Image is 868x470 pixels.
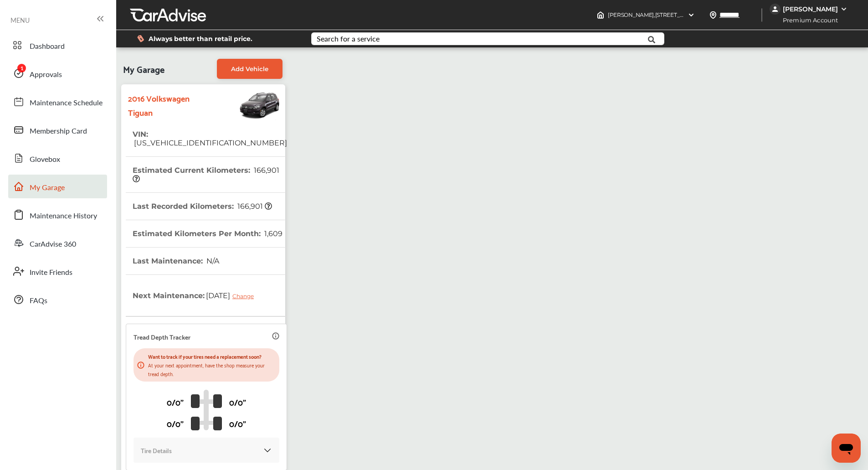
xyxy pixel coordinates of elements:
[8,203,107,227] a: Maintenance History
[8,146,107,170] a: Glovebox
[608,11,802,18] span: [PERSON_NAME] , [STREET_ADDRESS][PERSON_NAME] Westbank , V4T 3E1
[30,125,87,137] span: Membership Card
[167,416,184,430] p: 0/0"
[761,8,762,22] img: header-divider.bc55588e.svg
[148,361,276,378] p: At your next appointment, have the shop measure your tread depth.
[133,220,282,247] th: Estimated Kilometers Per Month :
[231,65,268,72] span: Add Vehicle
[30,267,72,279] span: Invite Friends
[8,33,107,57] a: Dashboard
[783,5,838,13] div: [PERSON_NAME]
[8,231,107,255] a: CarAdvise 360
[30,182,65,194] span: My Garage
[128,91,209,119] strong: 2016 Volkswagen Tiguan
[149,36,252,42] span: Always better than retail price.
[8,288,107,311] a: FAQs
[133,193,272,220] th: Last Recorded Kilometers :
[8,62,107,85] a: Approvals
[30,41,65,52] span: Dashboard
[232,293,258,300] div: Change
[167,395,184,409] p: 0/0"
[30,97,103,109] span: Maintenance Schedule
[10,16,30,24] span: MENU
[133,275,261,316] th: Next Maintenance :
[191,389,222,430] img: tire_track_logo.b900bcbc.svg
[137,35,144,42] img: dollor_label_vector.a70140d1.svg
[141,445,172,455] p: Tire Details
[133,157,287,192] th: Estimated Current Kilometers :
[133,121,287,156] th: VIN :
[263,446,272,455] img: KOKaJQAAAABJRU5ErkJggg==
[832,434,861,463] iframe: Button to launch messaging window
[8,90,107,114] a: Maintenance Schedule
[209,89,281,121] img: Vehicle
[688,11,695,19] img: header-down-arrow.9dd2ce7d.svg
[133,248,219,274] th: Last Maintenance :
[205,257,219,265] span: N/A
[236,202,272,211] span: 166,901
[30,295,47,307] span: FAQs
[770,4,781,15] img: jVpblrzwTbfkPYzPPzSLxeg0AAAAASUVORK5CYII=
[229,395,246,409] p: 0/0"
[229,416,246,430] p: 0/0"
[8,118,107,142] a: Membership Card
[30,210,97,222] span: Maintenance History
[8,259,107,283] a: Invite Friends
[597,11,604,19] img: header-home-logo.8d720a4f.svg
[30,154,60,165] span: Glovebox
[30,69,62,81] span: Approvals
[8,175,107,198] a: My Garage
[30,238,76,250] span: CarAdvise 360
[134,331,190,342] p: Tread Depth Tracker
[205,284,261,307] span: [DATE]
[709,11,717,19] img: location_vector.a44bc228.svg
[148,352,276,361] p: Want to track if your tires need a replacement soon?
[840,5,847,13] img: WGsFRI8htEPBVLJbROoPRyZpYNWhNONpIPPETTm6eUC0GeLEiAAAAAElFTkSuQmCC
[133,166,281,183] span: 166,901
[133,139,287,147] span: [US_VEHICLE_IDENTIFICATION_NUMBER]
[263,229,282,238] span: 1,609
[317,35,380,42] div: Search for a service
[770,15,845,25] span: Premium Account
[217,59,282,79] a: Add Vehicle
[123,59,164,79] span: My Garage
